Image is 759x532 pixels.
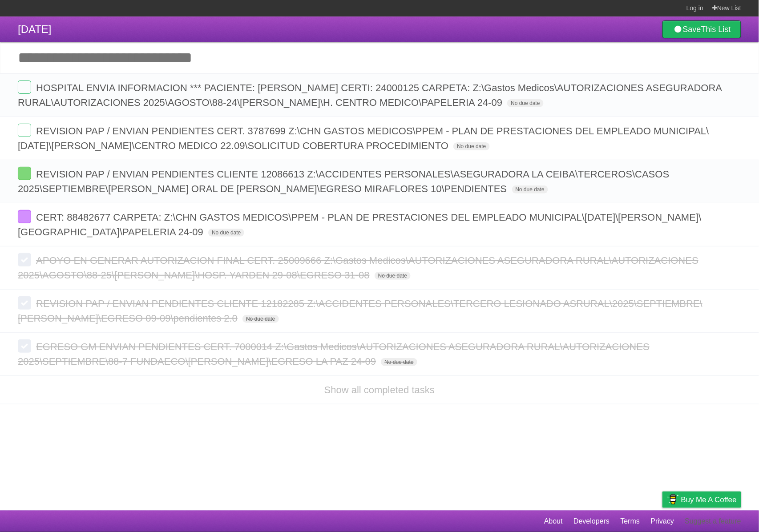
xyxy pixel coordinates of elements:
[453,142,489,150] span: No due date
[544,513,563,530] a: About
[18,125,709,151] span: REVISION PAP / ENVIAN PENDIENTES CERT. 3787699 Z:\CHN GASTOS MEDICOS\PPEM - PLAN DE PRESTACIONES ...
[667,492,679,507] img: Buy me a coffee
[662,492,741,508] a: Buy me a coffee
[18,81,31,94] label: Done
[208,229,244,237] span: No due date
[18,298,702,324] span: REVISION PAP / ENVIAN PENDIENTES CLIENTE 12182285 Z:\ACCIDENTES PERSONALES\TERCERO LESIONADO ASRU...
[18,124,31,137] label: Done
[507,99,543,107] span: No due date
[18,339,31,353] label: Done
[324,384,435,395] a: Show all completed tasks
[662,20,741,38] a: SaveThis List
[18,253,31,266] label: Done
[18,255,698,281] span: APOYO EN GENERAR AUTORIZACION FINAL CERT. 25009666 Z:\Gastos Medicos\AUTORIZACIONES ASEGURADORA R...
[681,492,737,508] span: Buy me a coffee
[242,315,279,323] span: No due date
[18,341,650,367] span: EGRESO GM ENVIAN PENDIENTES CERT. 7000014 Z:\Gastos Medicos\AUTORIZACIONES ASEGURADORA RURAL\AUTO...
[18,23,52,35] span: [DATE]
[573,513,610,530] a: Developers
[375,272,411,280] span: No due date
[512,185,548,193] span: No due date
[651,513,674,530] a: Privacy
[18,169,670,194] span: REVISION PAP / ENVIAN PENDIENTES CLIENTE 12086613 Z:\ACCIDENTES PERSONALES\ASEGURADORA LA CEIBA\T...
[18,296,31,310] label: Done
[18,82,722,108] span: HOSPITAL ENVIA INFORMACION *** PACIENTE: [PERSON_NAME] CERTI: 24000125 CARPETA: Z:\Gastos Medicos...
[18,167,31,180] label: Done
[685,513,741,530] a: Suggest a feature
[18,210,31,223] label: Done
[381,358,417,366] span: No due date
[701,25,731,34] b: This List
[621,513,640,530] a: Terms
[18,212,702,238] span: CERT: 88482677 CARPETA: Z:\CHN GASTOS MEDICOS\PPEM - PLAN DE PRESTACIONES DEL EMPLEADO MUNICIPAL\...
